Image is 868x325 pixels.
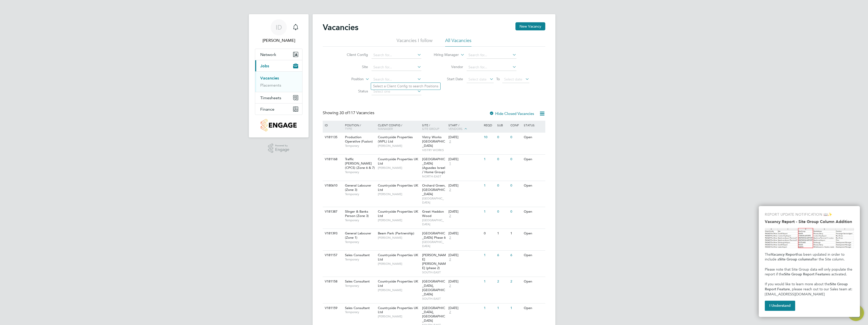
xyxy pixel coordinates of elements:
[323,155,341,164] div: V181168
[323,121,341,129] div: ID
[345,144,375,148] span: Temporary
[345,284,375,288] span: Temporary
[496,133,509,142] div: 0
[323,181,341,190] div: V180610
[339,110,374,115] span: 117 Vacancies
[378,231,414,235] span: Beam Park (Partnership)
[345,157,375,170] span: Traffic [PERSON_NAME] (CPCS) (Zone 6 & 7)
[509,133,522,142] div: 0
[339,52,368,57] label: Client Config
[523,277,545,286] div: Open
[378,253,418,261] span: Countryside Properties UK Ltd
[341,121,377,133] div: Position /
[378,262,420,266] span: [PERSON_NAME]
[447,121,483,133] div: Start /
[509,155,522,164] div: 0
[523,229,545,238] div: Open
[448,139,452,144] span: 2
[483,229,496,238] div: 0
[323,229,341,238] div: V181393
[372,76,421,83] input: Search for...
[509,181,522,190] div: 0
[378,166,420,170] span: [PERSON_NAME]
[378,209,418,218] span: Countryside Properties UK Ltd
[828,272,847,276] span: is activated.
[448,279,481,284] div: [DATE]
[765,219,854,224] h2: Vacancy Report - Site Group Column Addition
[260,52,276,57] span: Network
[378,288,420,292] span: [PERSON_NAME]
[765,282,830,286] span: If you would like to learn more about the
[422,183,446,196] span: Orchard Green, [GEOGRAPHIC_DATA]
[496,121,509,129] div: Sub
[323,22,358,32] h2: Vacancies
[448,284,452,288] span: 2
[345,135,373,144] span: Production Operative (Fusion)
[275,148,289,152] span: Engage
[323,110,375,116] div: Showing
[483,133,496,142] div: 10
[372,88,421,95] input: Select one
[771,252,797,257] strong: Vacancy Report
[260,107,274,112] span: Finance
[523,303,545,313] div: Open
[378,144,420,148] span: [PERSON_NAME]
[509,303,522,313] div: 1
[765,252,771,257] span: The
[509,277,522,286] div: 2
[255,119,302,131] a: Go to home page
[378,314,420,318] span: [PERSON_NAME]
[345,310,375,314] span: Temporary
[335,77,364,82] label: Position
[345,183,371,192] span: General Labourer (Zone 3)
[378,183,418,192] span: Countryside Properties UK Ltd
[765,228,854,248] img: Site Group Column in Vacancy Report
[515,22,545,30] button: New Vacancy
[260,95,281,100] span: Timesheets
[448,306,481,310] div: [DATE]
[260,76,279,80] a: Vacancies
[345,209,369,218] span: Slinger & Banks Person (Zone 3)
[483,277,496,286] div: 1
[765,267,853,277] span: Please note that Site Group data will only populate the report if the
[765,287,853,296] span: , please reach out to our Sales team at: [EMAIL_ADDRESS][DOMAIN_NAME]
[784,272,828,276] strong: Site Group Report Feature
[323,207,341,216] div: V181387
[345,257,375,261] span: Temporary
[496,181,509,190] div: 0
[434,77,463,81] label: Start Date
[345,306,370,310] span: Sales Consultant
[496,155,509,164] div: 0
[323,251,341,260] div: V181157
[372,64,421,71] input: Search for...
[496,277,509,286] div: 2
[422,196,446,204] span: [GEOGRAPHIC_DATA]
[422,157,445,174] span: [GEOGRAPHIC_DATA] (Agusdas Israel / Home Group)
[275,144,289,148] span: Powered by
[378,279,418,288] span: Countryside Properties UK Ltd
[467,64,516,71] input: Search for...
[496,251,509,260] div: 6
[765,212,854,217] p: REPORT UPDATE NOTIFICATION 📖✨
[504,77,522,82] span: Select date
[378,236,420,240] span: [PERSON_NAME]
[422,240,446,248] span: [GEOGRAPHIC_DATA]
[509,229,522,238] div: 1
[448,127,463,131] span: Vendors
[260,64,269,68] span: Jobs
[448,157,481,161] div: [DATE]
[495,76,501,82] span: To
[483,251,496,260] div: 1
[255,37,302,44] span: Iana Dobac
[345,170,375,174] span: Temporary
[765,301,795,311] button: I Understand
[489,111,534,116] label: Hide Closed Vacancies
[323,303,341,313] div: V181159
[430,52,459,57] label: Hiring Manager
[448,310,452,314] span: 2
[779,257,810,261] strong: Site Group column
[523,181,545,190] div: Open
[448,236,452,240] span: 2
[422,270,446,274] span: SOUTH-EAST
[496,229,509,238] div: 1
